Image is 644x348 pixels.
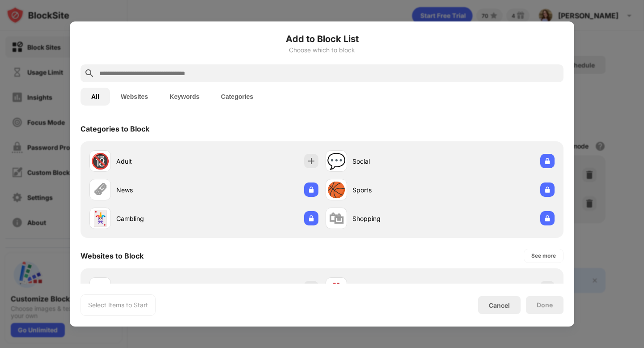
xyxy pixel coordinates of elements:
[80,124,149,133] div: Categories to Block
[84,68,95,79] img: search.svg
[91,152,110,170] div: 🔞
[352,284,440,293] div: [DOMAIN_NAME]
[80,251,144,260] div: Websites to Block
[116,185,204,195] div: News
[352,214,440,223] div: Shopping
[116,157,204,166] div: Adult
[80,32,563,46] h6: Add to Block List
[489,301,510,309] div: Cancel
[352,185,440,195] div: Sports
[95,283,106,293] img: favicons
[110,88,159,106] button: Websites
[88,301,148,310] div: Select Items to Start
[80,47,563,54] div: Choose which to block
[531,251,556,260] div: See more
[116,284,204,293] div: [DOMAIN_NAME]
[352,157,440,166] div: Social
[327,181,346,199] div: 🏀
[327,152,346,170] div: 💬
[93,181,108,199] div: 🗞
[331,283,342,293] img: favicons
[116,214,204,223] div: Gambling
[537,301,553,309] div: Done
[159,88,210,106] button: Keywords
[80,88,110,106] button: All
[91,209,110,228] div: 🃏
[329,209,344,228] div: 🛍
[210,88,264,106] button: Categories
